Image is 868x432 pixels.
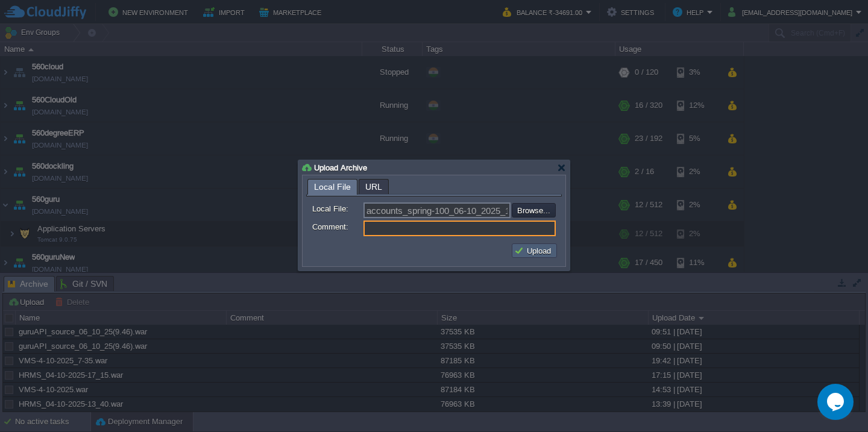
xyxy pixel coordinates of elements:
[314,163,367,172] span: Upload Archive
[365,180,382,194] span: URL
[514,245,555,256] button: Upload
[817,384,856,420] iframe: chat widget
[314,180,351,195] span: Local File
[312,221,362,233] label: Comment:
[312,202,362,215] label: Local File:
